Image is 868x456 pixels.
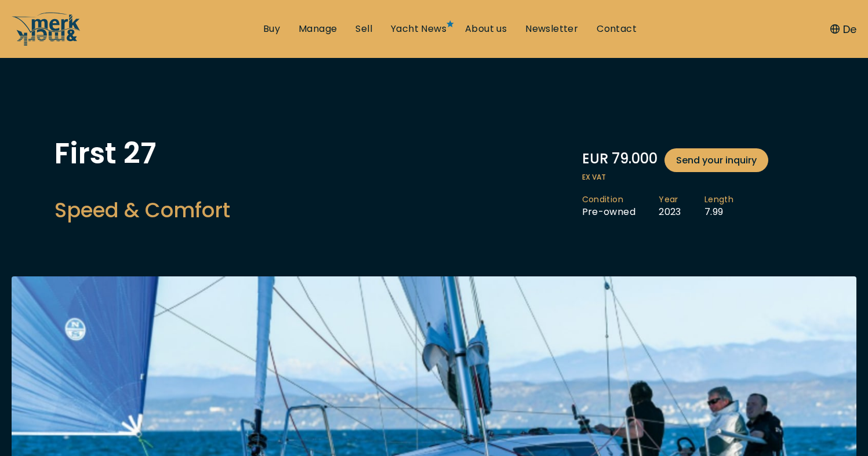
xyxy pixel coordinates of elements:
[659,194,681,206] span: Year
[55,139,230,168] h1: First 27
[582,194,659,218] li: Pre-owned
[391,23,446,35] a: Yacht News
[582,172,814,183] span: ex VAT
[704,194,733,206] span: Length
[582,194,636,206] span: Condition
[582,148,814,172] div: EUR 79.000
[299,23,337,35] a: Manage
[676,153,757,167] span: Send your inquiry
[704,194,757,218] li: 7.99
[525,23,578,35] a: Newsletter
[597,23,637,35] a: Contact
[355,23,372,35] a: Sell
[664,148,768,172] a: Send your inquiry
[465,23,507,35] a: About us
[55,196,230,224] h2: Speed & Comfort
[263,23,280,35] a: Buy
[830,21,856,37] button: De
[659,194,704,218] li: 2023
